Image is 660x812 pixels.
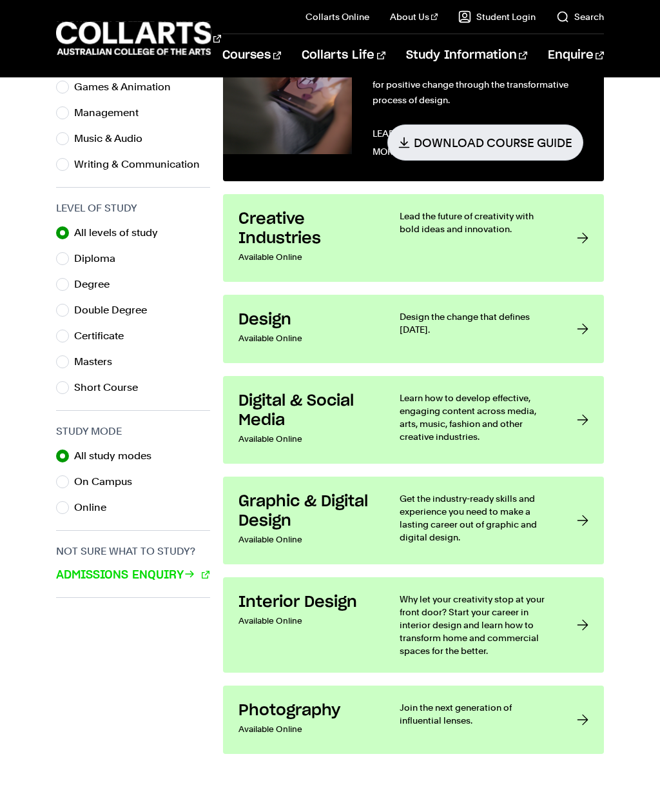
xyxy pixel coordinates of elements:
h3: Graphic & Digital Design [238,492,374,531]
label: Music & Audio [74,130,153,148]
h3: Study Mode [56,424,210,439]
a: Courses [222,34,281,77]
a: Graphic & Digital Design Available Online Get the industry-ready skills and experience you need t... [223,477,604,564]
p: Join the next generation of influential lenses. [400,701,551,727]
label: On Campus [74,473,142,491]
a: Collarts Online [306,10,369,23]
a: Learn More [373,124,381,161]
h3: Interior Design [238,593,374,612]
p: Available Online [238,248,374,266]
a: Photography Available Online Join the next generation of influential lenses. [223,686,604,754]
p: Available Online [238,720,374,738]
p: Learn how to develop effective, engaging content across media, arts, music, fashion and other cre... [400,391,551,443]
a: Digital & Social Media Available Online Learn how to develop effective, engaging content across m... [223,376,604,464]
a: Creative Industries Available Online Lead the future of creativity with bold ideas and innovation. [223,194,604,282]
label: All study modes [74,447,162,465]
p: Why let your creativity stop at your front door? Start your career in interior design and learn h... [400,593,551,657]
label: Certificate [74,327,134,345]
a: Design Available Online Design the change that defines [DATE]. [223,295,604,363]
h3: Level of Study [56,201,210,216]
p: Available Online [238,330,374,348]
a: About Us [390,10,438,23]
label: Management [74,104,149,122]
h3: Creative Industries [238,210,374,248]
p: Available Online [238,531,374,549]
p: Lead the future of creativity with bold ideas and innovation. [400,210,551,235]
p: Study at design Collarts and become a catalyst for positive change through the transformative pro... [373,61,583,108]
label: Diploma [74,250,126,268]
h3: Design [238,310,374,330]
a: Admissions Enquiry [56,567,209,584]
h3: Photography [238,701,374,720]
p: Available Online [238,430,374,448]
h3: Digital & Social Media [238,391,374,430]
a: Download Course Guide [387,124,583,161]
p: Available Online [238,612,374,630]
label: All levels of study [74,224,168,242]
label: Online [74,499,117,517]
div: Go to homepage [56,20,190,57]
label: Short Course [74,379,148,397]
a: Enquire [548,34,604,77]
a: Interior Design Available Online Why let your creativity stop at your front door? Start your care... [223,577,604,673]
a: Collarts Life [302,34,385,77]
a: Student Login [458,10,536,23]
label: Masters [74,353,122,371]
a: Search [556,10,604,23]
h3: Not sure what to study? [56,544,210,559]
label: Games & Animation [74,78,181,96]
label: Double Degree [74,301,157,319]
label: Writing & Communication [74,155,210,173]
p: Get the industry-ready skills and experience you need to make a lasting career out of graphic and... [400,492,551,544]
a: Study Information [406,34,527,77]
img: Design [223,12,352,154]
p: Design the change that defines [DATE]. [400,310,551,336]
label: Degree [74,275,120,293]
